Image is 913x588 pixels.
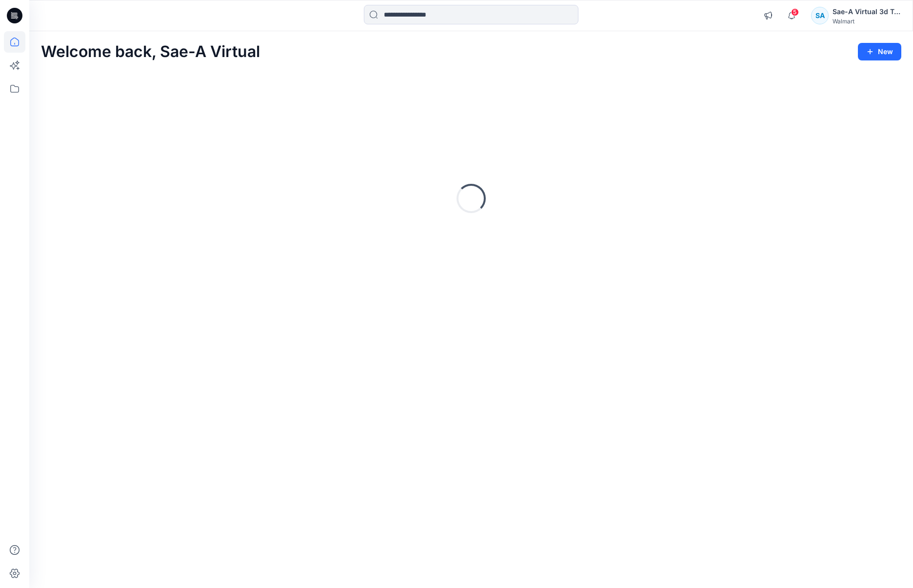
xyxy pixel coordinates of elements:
div: SA [811,7,829,24]
div: Sae-A Virtual 3d Team [833,6,901,18]
span: 5 [791,8,799,16]
button: New [858,43,901,60]
h2: Welcome back, Sae-A Virtual [41,43,260,61]
div: Walmart [833,18,901,25]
